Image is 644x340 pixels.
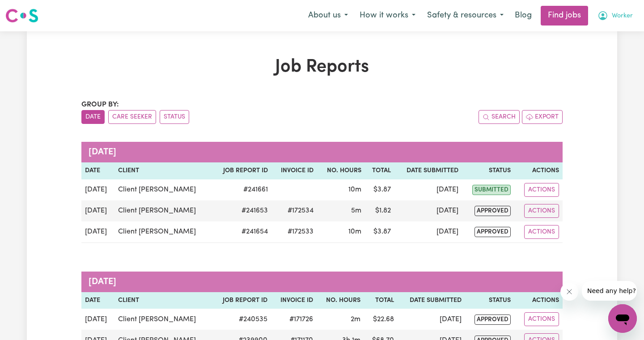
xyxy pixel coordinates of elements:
[394,162,462,179] th: Date Submitted
[364,309,397,330] td: $ 22.68
[560,283,578,301] iframe: Close message
[81,309,114,330] td: [DATE]
[212,200,271,221] td: # 241653
[472,185,511,195] span: submitted
[271,162,317,179] th: Invoice ID
[271,221,317,243] td: #172533
[394,200,462,221] td: [DATE]
[81,179,114,200] td: [DATE]
[365,200,394,221] td: $ 1.82
[212,221,271,243] td: # 241654
[81,56,563,78] h1: Job Reports
[5,5,38,26] a: Careseekers logo
[524,312,559,326] button: Actions
[475,227,511,237] span: approved
[81,110,105,124] button: sort invoices by date
[541,6,588,25] a: Find jobs
[81,200,114,221] td: [DATE]
[114,179,212,200] td: Client [PERSON_NAME]
[365,179,394,200] td: $ 3.87
[160,110,189,124] button: sort invoices by paid status
[364,292,397,309] th: Total
[212,292,271,309] th: Job Report ID
[582,281,637,301] iframe: Message from company
[271,309,317,330] td: #171726
[514,162,563,179] th: Actions
[465,292,515,309] th: Status
[612,11,633,21] span: Worker
[348,228,361,235] span: 10 minutes
[212,309,271,330] td: # 240535
[524,225,559,239] button: Actions
[317,292,364,309] th: No. Hours
[354,6,421,25] button: How it works
[81,292,114,309] th: Date
[271,200,317,221] td: #172534
[114,292,212,309] th: Client
[394,179,462,200] td: [DATE]
[365,162,394,179] th: Total
[351,207,361,214] span: 5 minutes
[608,304,637,333] iframe: Button to launch messaging window
[522,110,563,124] button: Export
[394,221,462,243] td: [DATE]
[475,206,511,216] span: approved
[302,6,354,25] button: About us
[212,162,271,179] th: Job Report ID
[475,314,511,325] span: approved
[509,6,537,25] a: Blog
[114,162,212,179] th: Client
[5,8,38,24] img: Careseekers logo
[365,221,394,243] td: $ 3.87
[479,110,520,124] button: Search
[351,316,360,323] span: 2 minutes
[592,6,639,25] button: My Account
[108,110,156,124] button: sort invoices by care seeker
[398,309,465,330] td: [DATE]
[524,204,559,218] button: Actions
[81,142,563,162] caption: [DATE]
[462,162,514,179] th: Status
[114,200,212,221] td: Client [PERSON_NAME]
[81,162,114,179] th: Date
[114,309,212,330] td: Client [PERSON_NAME]
[317,162,365,179] th: No. Hours
[81,272,563,292] caption: [DATE]
[114,221,212,243] td: Client [PERSON_NAME]
[524,183,559,197] button: Actions
[514,292,563,309] th: Actions
[81,221,114,243] td: [DATE]
[212,179,271,200] td: # 241661
[81,101,119,108] span: Group by:
[398,292,465,309] th: Date Submitted
[271,292,317,309] th: Invoice ID
[348,186,361,193] span: 10 minutes
[421,6,509,25] button: Safety & resources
